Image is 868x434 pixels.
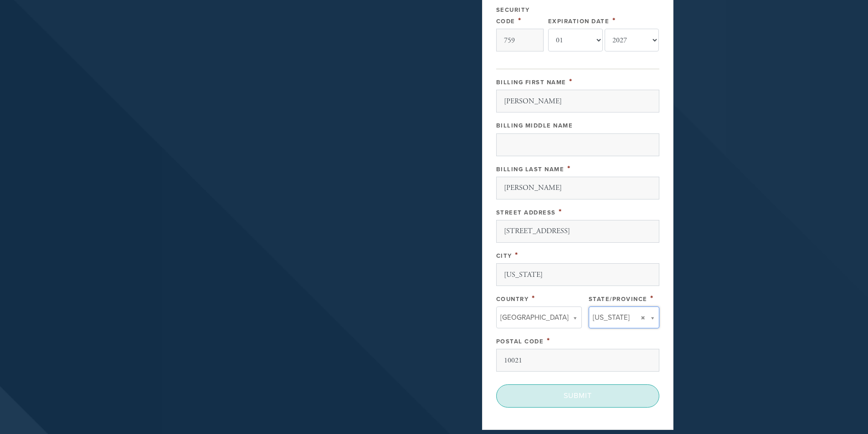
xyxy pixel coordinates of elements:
select: Expiration Date year [605,29,659,51]
a: [US_STATE] [589,306,659,328]
span: This field is required. [532,293,535,303]
label: Country [496,296,529,303]
span: This field is required. [559,207,562,217]
span: This field is required. [569,77,573,87]
label: Expiration Date [548,18,610,25]
label: City [496,252,512,260]
span: [US_STATE] [593,311,630,323]
span: This field is required. [650,293,654,303]
span: This field is required. [612,15,616,26]
label: State/Province [589,296,647,303]
label: Street Address [496,209,556,216]
label: Postal Code [496,338,544,345]
span: This field is required. [547,336,550,346]
label: Billing First Name [496,79,566,86]
span: This field is required. [567,163,571,174]
a: [GEOGRAPHIC_DATA] [496,306,582,328]
select: Expiration Date month [548,29,603,51]
span: [GEOGRAPHIC_DATA] [500,311,569,323]
span: This field is required. [515,250,519,260]
label: Security Code [496,6,530,25]
label: Billing Last Name [496,166,565,173]
span: This field is required. [518,15,522,26]
label: Billing Middle Name [496,122,573,129]
input: Submit [496,384,659,407]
